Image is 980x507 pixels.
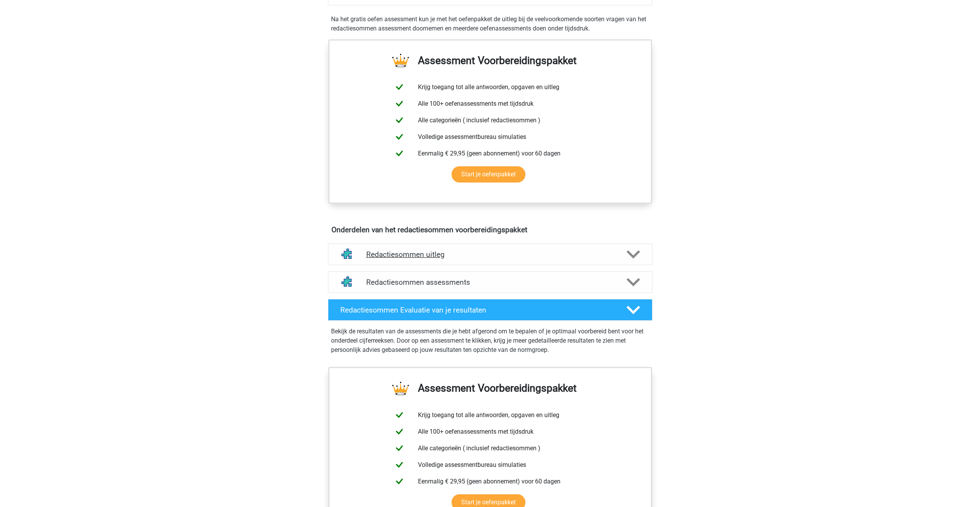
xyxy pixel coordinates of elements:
h4: Redactiesommen uitleg [366,250,614,259]
a: assessments Redactiesommen assessments [325,271,656,293]
h4: Redactiesommen assessments [366,278,614,287]
img: redactiesommen uitleg [338,245,357,264]
div: Na het gratis oefen assessment kun je met het oefenpakket de uitleg bij de veelvoorkomende soorte... [328,15,652,33]
a: Start je oefenpakket [452,166,525,183]
p: Bekijk de resultaten van de assessments die je hebt afgerond om te bepalen of je optimaal voorber... [331,327,649,355]
a: Redactiesommen Evaluatie van je resultaten [325,299,656,321]
h4: Onderdelen van het redactiesommen voorbereidingspakket [331,225,649,234]
h4: Redactiesommen Evaluatie van je resultaten [340,306,614,314]
img: redactiesommen assessments [338,272,357,292]
a: uitleg Redactiesommen uitleg [325,243,656,265]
